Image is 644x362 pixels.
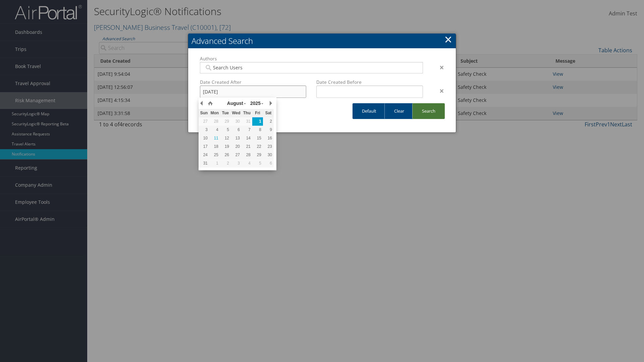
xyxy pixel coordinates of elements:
[444,33,452,46] a: Close
[252,109,263,117] th: Fri
[220,109,231,117] th: Tue
[263,109,274,117] th: Sat
[220,143,231,149] div: 19
[209,143,220,149] div: 18
[231,118,241,124] div: 30
[252,135,263,141] div: 15
[241,118,252,124] div: 31
[263,143,274,149] div: 23
[428,63,449,71] div: ×
[204,64,418,71] input: Search Users
[199,118,209,124] div: 27
[241,143,252,149] div: 21
[252,143,263,149] div: 22
[209,109,220,117] th: Mon
[241,135,252,141] div: 14
[231,152,241,158] div: 27
[200,55,423,62] label: Authors
[263,152,274,158] div: 30
[227,101,243,106] span: August
[252,152,263,158] div: 29
[199,160,209,166] div: 31
[316,79,423,85] label: Date Created Before
[209,160,220,166] div: 1
[412,103,445,119] a: Search
[241,127,252,133] div: 7
[252,118,263,124] div: 1
[231,160,241,166] div: 3
[220,118,231,124] div: 29
[209,135,220,141] div: 11
[209,118,220,124] div: 28
[428,87,449,95] div: ×
[241,152,252,158] div: 28
[199,143,209,149] div: 17
[263,127,274,133] div: 9
[199,109,209,117] th: Sun
[353,103,386,119] a: Default
[220,152,231,158] div: 26
[241,160,252,166] div: 4
[231,143,241,149] div: 20
[252,160,263,166] div: 5
[384,103,414,119] a: Clear
[200,79,306,85] label: Date Created After
[209,127,220,133] div: 4
[231,135,241,141] div: 13
[199,127,209,133] div: 3
[263,160,274,166] div: 6
[252,127,263,133] div: 8
[250,101,261,106] span: 2025
[241,109,252,117] th: Thu
[263,135,274,141] div: 16
[209,152,220,158] div: 25
[199,135,209,141] div: 10
[188,34,456,48] h2: Advanced Search
[199,152,209,158] div: 24
[263,118,274,124] div: 2
[220,160,231,166] div: 2
[220,135,231,141] div: 12
[231,109,241,117] th: Wed
[220,127,231,133] div: 5
[231,127,241,133] div: 6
